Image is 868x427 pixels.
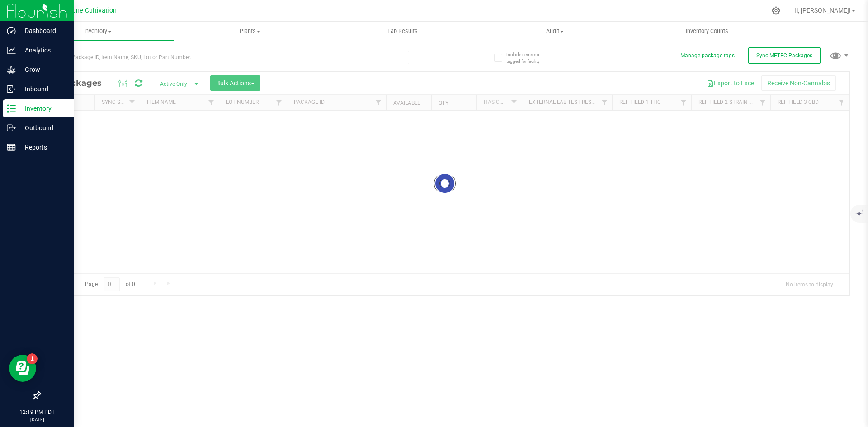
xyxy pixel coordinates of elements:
inline-svg: Inbound [7,84,16,94]
p: Outbound [16,122,70,133]
span: Hi, [PERSON_NAME]! [792,7,851,14]
iframe: Resource center unread badge [27,353,38,364]
inline-svg: Outbound [7,123,16,132]
iframe: Resource center [9,355,36,382]
p: 12:19 PM PDT [4,408,70,416]
input: Search Package ID, Item Name, SKU, Lot or Part Number... [40,51,409,64]
p: Dashboard [16,25,70,36]
div: Manage settings [770,6,782,15]
inline-svg: Reports [7,143,16,152]
inline-svg: Inventory [7,104,16,113]
button: Sync METRC Packages [748,47,821,64]
p: Grow [16,64,70,75]
inline-svg: Dashboard [7,26,16,35]
span: Audit [479,27,631,35]
span: Lab Results [375,27,430,35]
span: Dune Cultivation [68,7,117,14]
a: Inventory Counts [631,22,783,41]
a: Audit [479,22,631,41]
span: Sync METRC Packages [756,52,812,59]
p: [DATE] [4,416,70,423]
p: Inventory [16,103,70,114]
p: Inbound [16,84,70,94]
p: Reports [16,142,70,153]
a: Plants [174,22,326,41]
inline-svg: Analytics [7,46,16,55]
a: Inventory [22,22,174,41]
p: Analytics [16,45,70,56]
span: Plants [175,27,326,35]
inline-svg: Grow [7,65,16,74]
a: Lab Results [326,22,479,41]
span: Include items not tagged for facility [506,51,552,65]
span: Inventory Counts [674,27,741,35]
button: Manage package tags [680,52,735,60]
span: Inventory [22,27,174,35]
